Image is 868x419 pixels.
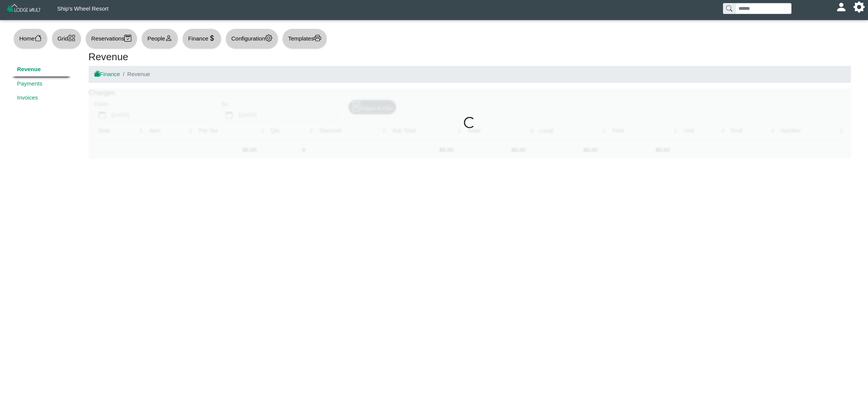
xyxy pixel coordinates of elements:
[225,28,278,49] button: Configurationgear
[182,28,222,49] button: Financecurrency dollar
[13,28,48,49] button: Homehouse
[265,34,272,42] svg: gear
[52,28,81,49] button: Gridgrid
[282,28,327,49] button: Templatesprinter
[856,4,862,10] svg: gear fill
[94,71,120,77] a: house fillFinance
[141,28,178,49] button: Peopleperson
[11,76,72,91] a: Payments
[94,71,100,77] svg: house fill
[127,71,150,77] span: Revenue
[68,34,75,42] svg: grid
[89,51,851,63] h3: Revenue
[165,34,172,42] svg: person
[314,34,321,42] svg: printer
[85,28,137,49] button: Reservationscalendar2 check
[726,5,732,11] svg: search
[34,34,42,42] svg: house
[838,4,844,10] svg: person fill
[11,91,72,105] a: Invoices
[11,62,72,77] a: Revenue
[208,34,215,42] svg: currency dollar
[124,34,131,42] svg: calendar2 check
[6,3,42,16] img: Z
